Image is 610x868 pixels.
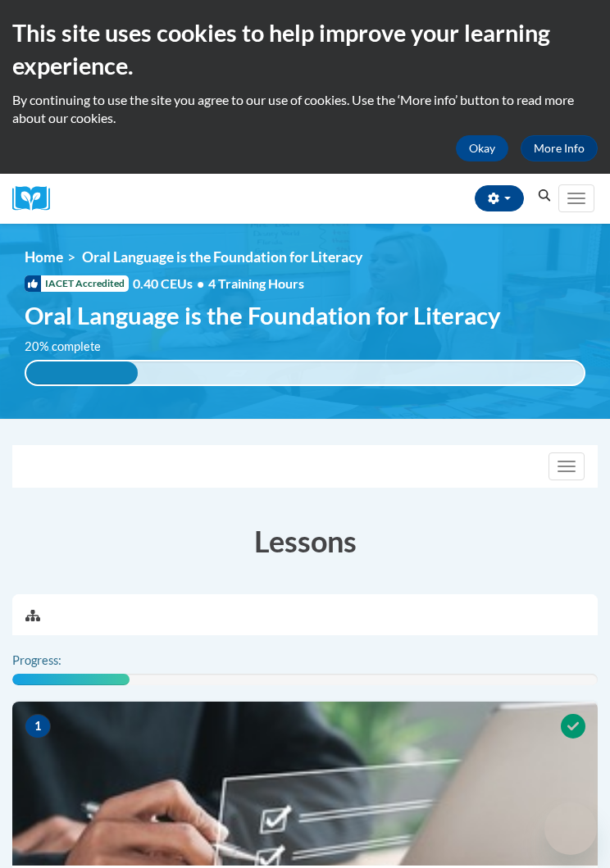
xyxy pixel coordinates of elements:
[25,714,51,738] span: 1
[12,702,598,866] img: Course Image
[25,248,63,266] a: Home
[25,275,129,292] span: IACET Accredited
[197,275,204,291] span: •
[133,275,208,293] span: 0.40 CEUs
[25,301,501,329] span: Oral Language is the Foundation for Literacy
[544,802,597,855] iframe: Button to launch messaging window
[557,174,598,224] div: Main menu
[475,185,524,211] button: Account Settings
[12,91,598,127] p: By continuing to use the site you agree to our use of cookies. Use the ‘More info’ button to read...
[12,186,61,211] a: Cox Campus
[456,135,508,161] button: Okay
[26,361,138,384] div: 20% complete
[12,652,107,670] label: Progress:
[82,248,362,266] span: Oral Language is the Foundation for Literacy
[12,520,598,561] h3: Lessons
[532,186,557,206] button: Search
[25,338,119,356] label: 20% complete
[208,275,304,291] span: 4 Training Hours
[12,16,598,83] h2: This site uses cookies to help improve your learning experience.
[12,186,61,211] img: Logo brand
[521,135,598,161] a: More Info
